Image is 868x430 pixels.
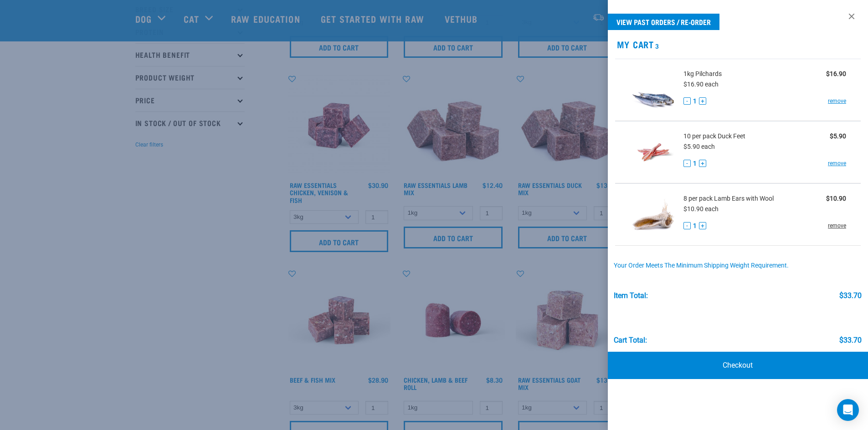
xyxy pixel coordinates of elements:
button: - [683,97,691,105]
span: 1 [693,159,697,168]
button: + [699,160,706,167]
a: remove [828,159,846,167]
a: View past orders / re-order [608,14,719,30]
button: - [683,160,691,167]
span: $16.90 each [683,81,719,88]
img: Pilchards [630,66,677,113]
div: Open Intercom Messenger [837,399,859,421]
a: remove [828,97,846,105]
span: 8 per pack Lamb Ears with Wool [683,194,774,203]
button: + [699,97,706,105]
div: $33.70 [839,336,862,344]
div: $33.70 [839,292,862,300]
div: Item Total: [614,292,648,300]
button: + [699,222,706,229]
img: Duck Feet [630,129,677,176]
span: 1kg Pilchards [683,69,722,79]
a: remove [828,222,846,230]
span: 1 [693,221,697,231]
div: Cart total: [614,336,647,344]
span: $10.90 each [683,205,719,212]
strong: $16.90 [826,70,846,77]
div: Your order meets the minimum shipping weight requirement. [614,262,862,269]
img: Lamb Ears with Wool [630,191,677,238]
span: 10 per pack Duck Feet [683,132,745,141]
span: $5.90 each [683,143,715,150]
strong: $5.90 [830,132,846,140]
button: - [683,222,691,229]
span: 1 [693,96,697,106]
span: 3 [654,44,659,47]
strong: $10.90 [826,195,846,202]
